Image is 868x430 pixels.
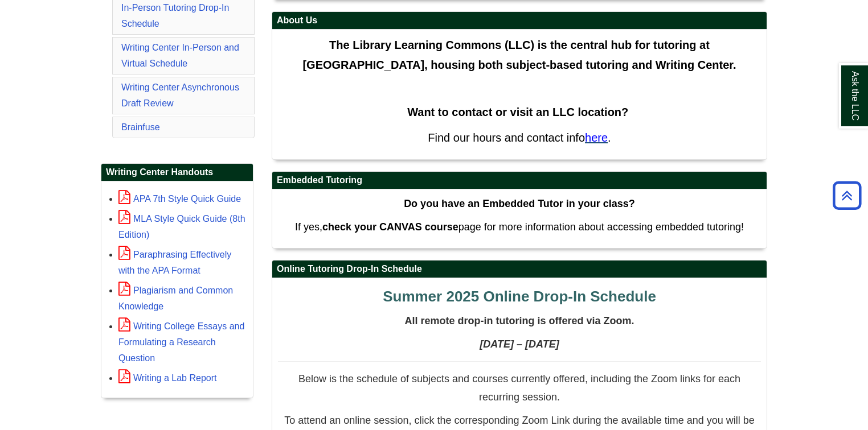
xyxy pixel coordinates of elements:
strong: Want to contact or visit an LLC location? [407,106,628,118]
strong: Do you have an Embedded Tutor in your class? [404,198,635,209]
span: Find our hours and contact info [428,131,585,144]
a: Writing Center In-Person and Virtual Schedule [121,43,239,68]
a: APA 7th Style Quick Guide [118,194,241,204]
h2: Writing Center Handouts [101,164,253,181]
span: Summer 2025 Online Drop-In Schedule [383,288,656,305]
strong: [DATE] – [DATE] [480,338,559,350]
a: Plagiarism and Common Knowledge [118,286,233,311]
a: Writing a Lab Report [118,373,216,383]
a: Paraphrasing Effectively with the APA Format [118,250,231,275]
span: If yes, page for more information about accessing embedded tutoring! [295,221,744,233]
strong: check your CANVAS course [322,221,458,233]
a: Brainfuse [121,122,160,132]
span: Below is the schedule of subjects and courses currently offered, including the Zoom links for eac... [298,373,740,403]
a: In-Person Tutoring Drop-In Schedule [121,3,229,28]
span: The Library Learning Commons (LLC) is the central hub for tutoring at [GEOGRAPHIC_DATA], housing ... [302,39,736,71]
a: Back to Top [829,188,865,203]
a: Writing College Essays and Formulating a Research Question [118,321,244,363]
a: Writing Center Asynchronous Draft Review [121,82,239,108]
a: MLA Style Quick Guide (8th Edition) [118,214,245,239]
a: here [585,131,608,144]
h2: Online Tutoring Drop-In Schedule [272,261,767,278]
span: All remote drop-in tutoring is offered via Zoom. [404,315,634,326]
span: . [608,131,611,144]
h2: About Us [272,12,767,30]
h2: Embedded Tutoring [272,172,767,189]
